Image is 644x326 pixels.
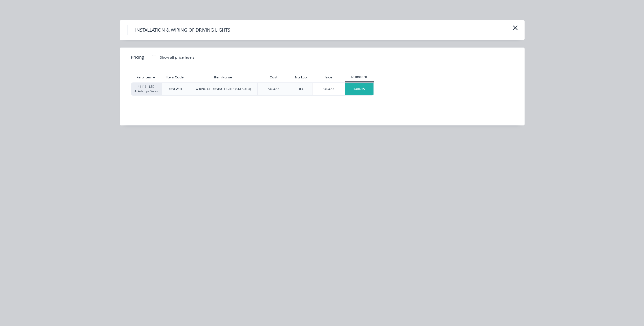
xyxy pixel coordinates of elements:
[162,71,188,84] div: Item Code
[127,25,238,35] h4: INSTALLATION & WIRING OF DRIVING LIGHTS
[345,83,373,95] div: $404.55
[160,55,194,60] div: Show all price levels
[210,71,236,84] div: Item Name
[257,72,290,82] div: Cost
[312,72,345,82] div: Price
[131,82,161,96] div: 41116 - LED Autolamps Sales
[131,54,144,60] span: Pricing
[268,87,279,91] div: $404.55
[299,87,303,91] div: 0%
[290,72,312,82] div: Markup
[345,75,374,79] div: Standard
[313,83,345,95] div: $404.55
[131,72,161,82] div: Xero Item #
[196,87,251,91] div: WIRING OF DRIVING LIGHTS (SM AUTO)
[168,87,183,91] div: DRIVEWIRE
